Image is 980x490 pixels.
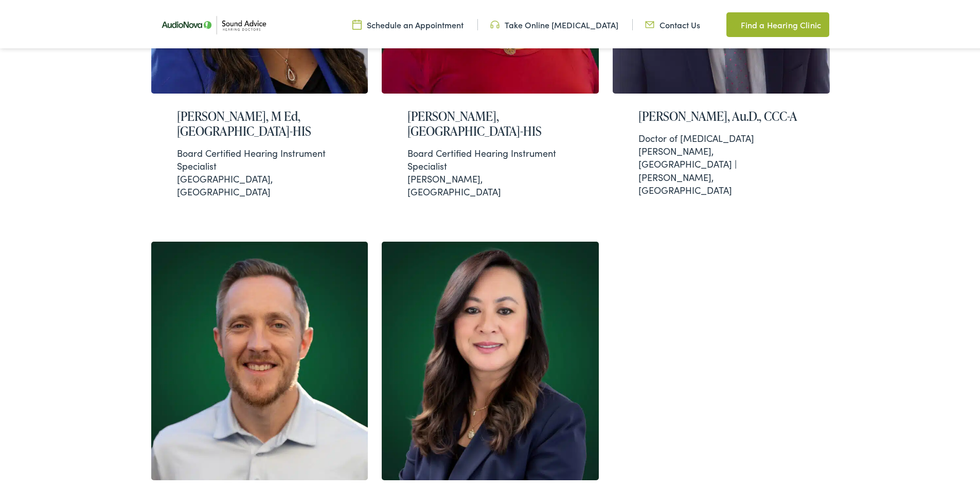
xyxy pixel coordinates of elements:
img: Headphone icon in a unique green color, suggesting audio-related services or features. [490,17,500,28]
h2: [PERSON_NAME], M Ed, [GEOGRAPHIC_DATA]-HIS [177,107,343,137]
div: [GEOGRAPHIC_DATA], [GEOGRAPHIC_DATA] [177,144,343,196]
h2: [PERSON_NAME], [GEOGRAPHIC_DATA]-HIS [407,107,573,137]
a: Contact Us [645,17,700,28]
a: Find a Hearing Clinic [726,10,829,35]
img: Calendar icon in a unique green color, symbolizing scheduling or date-related features. [352,17,362,28]
h2: [PERSON_NAME], Au.D., CCC-A [638,107,804,122]
a: Schedule an Appointment [352,17,464,28]
div: [PERSON_NAME], [GEOGRAPHIC_DATA] [407,144,573,196]
a: Take Online [MEDICAL_DATA] [490,17,618,28]
div: Doctor of [MEDICAL_DATA] [638,130,804,142]
div: Board Certified Hearing Instrument Specialist [177,144,343,170]
div: [PERSON_NAME], [GEOGRAPHIC_DATA] | [PERSON_NAME], [GEOGRAPHIC_DATA] [638,130,804,194]
img: Map pin icon in a unique green color, indicating location-related features or services. [726,16,736,29]
div: Board Certified Hearing Instrument Specialist [407,144,573,170]
img: Icon representing mail communication in a unique green color, indicative of contact or communicat... [645,17,654,28]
